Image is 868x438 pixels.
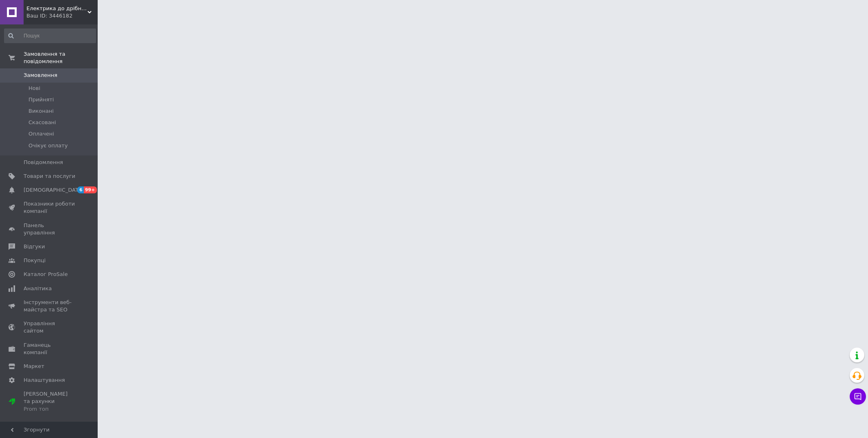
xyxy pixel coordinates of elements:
span: Аналітика [24,285,52,292]
span: Інструменти веб-майстра та SEO [24,299,75,313]
span: [PERSON_NAME] та рахунки [24,390,75,413]
span: Скасовані [28,119,56,126]
span: Замовлення [24,72,57,79]
span: Оплачені [28,130,54,138]
span: Показники роботи компанії [24,200,75,215]
input: Пошук [4,28,96,43]
span: Електрика до дрібниць [26,5,87,12]
span: Товари та послуги [24,173,75,180]
button: Чат з покупцем [850,388,866,405]
span: Панель управління [24,222,75,237]
span: Покупці [24,257,46,264]
span: Відгуки [24,243,45,250]
span: Повідомлення [24,159,63,166]
span: Нові [28,85,40,92]
span: Прийняті [28,96,54,103]
div: Prom топ [24,405,75,413]
span: 6 [77,186,84,193]
span: Управління сайтом [24,320,75,335]
span: Виконані [28,107,54,115]
span: Налаштування [24,377,65,384]
span: Маркет [24,363,44,370]
span: [DEMOGRAPHIC_DATA] [24,186,84,194]
span: 99+ [84,186,97,193]
span: Каталог ProSale [24,271,68,278]
span: Гаманець компанії [24,342,75,356]
div: Ваш ID: 3446182 [26,12,98,20]
span: Замовлення та повідомлення [24,50,98,65]
span: Очікує оплату [28,142,68,149]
